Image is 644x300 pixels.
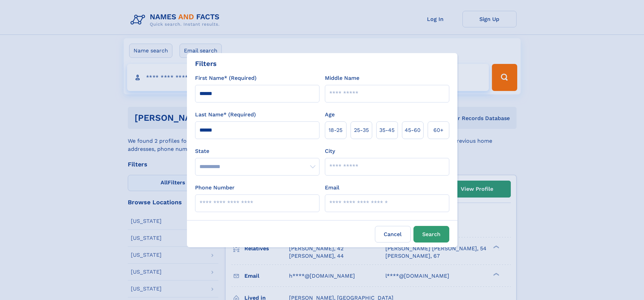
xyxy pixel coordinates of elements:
label: Phone Number [195,184,235,192]
label: Last Name* (Required) [195,111,256,119]
label: Cancel [375,226,411,243]
span: 25‑35 [354,126,369,134]
label: Middle Name [325,74,359,82]
span: 35‑45 [379,126,395,134]
label: State [195,147,319,155]
label: Email [325,184,339,192]
span: 18‑25 [329,126,342,134]
button: Search [413,226,449,243]
span: 60+ [433,126,444,134]
label: Age [325,111,335,119]
label: City [325,147,335,155]
span: 45‑60 [405,126,421,134]
div: Filters [195,59,217,69]
label: First Name* (Required) [195,74,257,82]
